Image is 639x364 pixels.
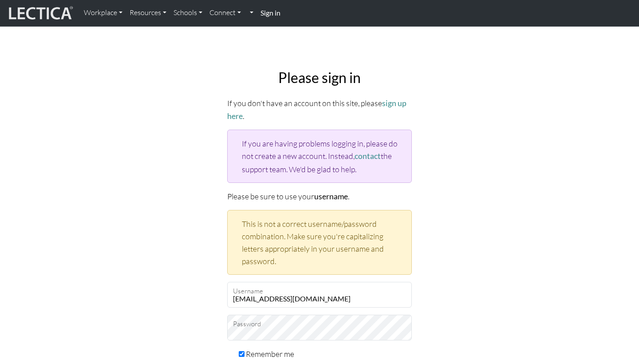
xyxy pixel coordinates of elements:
div: If you are having problems logging in, please do not create a new account. Instead, the support t... [227,130,412,182]
input: Username [227,282,412,308]
a: Sign in [257,4,284,23]
a: Resources [126,4,170,22]
strong: username [314,192,348,201]
label: Remember me [246,348,294,360]
p: Please be sure to use your . [227,190,412,203]
strong: Sign in [260,8,280,17]
p: If you don't have an account on this site, please . [227,97,412,123]
a: Connect [206,4,245,22]
img: lecticalive [7,5,73,22]
a: Schools [170,4,206,22]
a: Workplace [80,4,126,22]
a: contact [355,151,381,161]
h2: Please sign in [227,69,412,86]
div: This is not a correct username/password combination. Make sure you're capitalizing letters approp... [227,210,412,275]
